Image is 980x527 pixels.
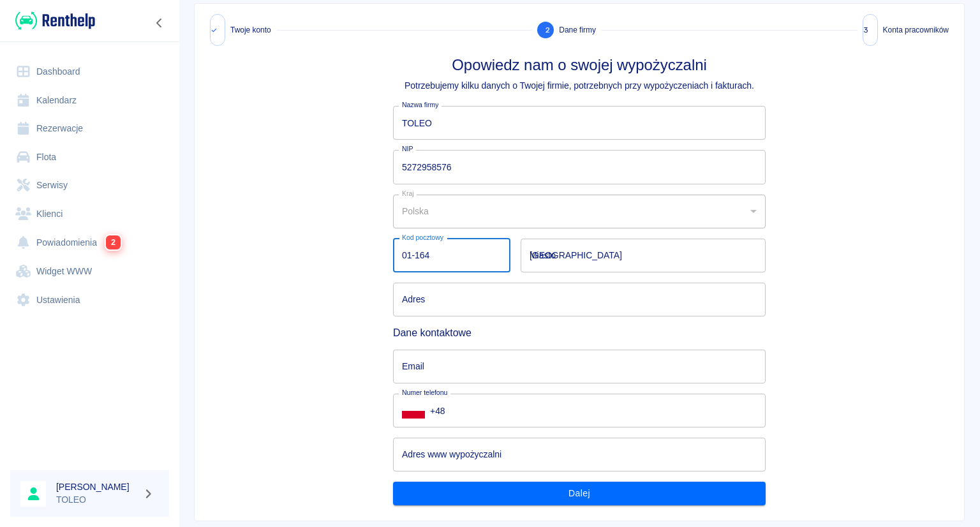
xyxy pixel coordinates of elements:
label: Kod pocztowy [402,233,443,242]
button: Zwiń nawigację [150,15,169,31]
img: Renthelp logo [15,10,95,31]
label: NIP [402,144,413,154]
a: Flota [10,143,169,172]
span: Konta pracowników [883,24,949,36]
span: Twoje konto [230,24,271,36]
h6: [PERSON_NAME] [56,480,138,493]
h3: Opowiedz nam o swojej wypożyczalni [393,56,766,74]
input: Renthelp Sp. z o.o. [393,106,766,140]
input: https://renthelp.io [393,438,766,471]
input: support@renthelp.io [393,350,766,383]
p: Potrzebujemy kilku danych o Twojej firmie, potrzebnych przy wypożyczeniach i fakturach. [393,79,766,93]
a: Powiadomienia2 [10,228,169,257]
input: +1 (702) 123-4567 [430,394,766,427]
span: 2 [106,235,121,249]
button: Select country [402,401,425,420]
a: Klienci [10,200,169,228]
button: Dalej [393,482,766,505]
input: 5842763652 [393,150,766,184]
label: Numer telefonu [402,388,447,397]
a: Serwisy [10,171,169,200]
a: Dashboard [10,57,169,86]
a: Kalendarz [10,86,169,115]
div: Polska [393,195,766,228]
a: Rezerwacje [10,114,169,143]
label: Kraj [402,189,414,198]
a: Widget WWW [10,257,169,286]
span: 3 [863,24,877,37]
label: Nazwa firmy [402,100,438,110]
a: Renthelp logo [10,10,95,31]
p: TOLEO [56,493,138,507]
input: Warszawa [521,239,766,272]
h5: Dane kontaktowe [393,327,766,339]
input: Marszałkowska 58 [393,283,766,316]
a: Ustawienia [10,286,169,315]
span: Dane firmy [559,24,596,36]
